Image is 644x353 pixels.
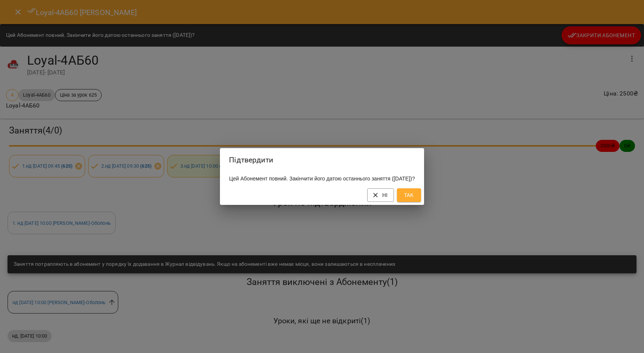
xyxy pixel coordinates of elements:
button: Ні [367,188,394,202]
div: Цей Абонемент повний. Закінчити його датою останнього заняття ([DATE])? [220,172,424,185]
button: Так [397,188,421,202]
span: Ні [373,191,388,200]
h2: Підтвердити [229,154,415,166]
span: Так [403,191,415,200]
